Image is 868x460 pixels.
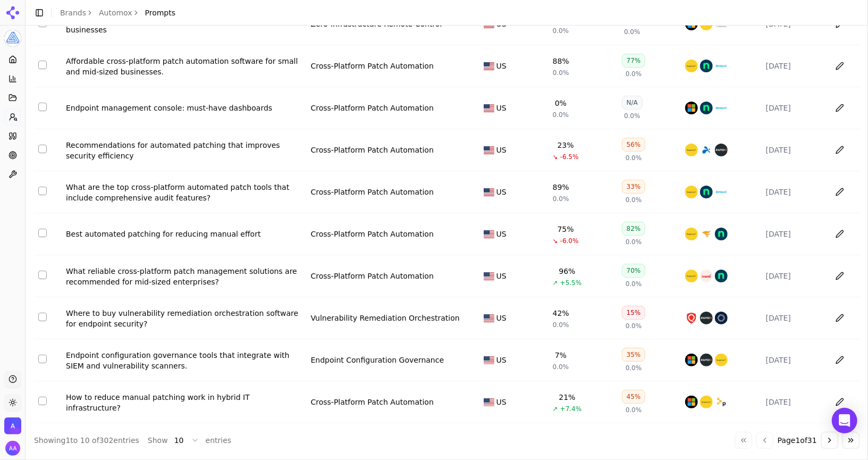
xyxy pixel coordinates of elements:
[831,267,848,285] button: Edit in sheet
[700,396,713,408] img: manageengine
[38,397,47,405] button: Select row 10
[685,228,698,240] img: manageengine
[311,313,460,323] a: Vulnerability Remediation Orchestration
[685,354,698,366] img: microsoft
[555,350,567,361] div: 7%
[715,354,728,366] img: manageengine
[553,237,558,245] span: ↘
[34,435,139,446] div: Showing 1 to 10 of 302 entries
[38,145,47,153] button: Select row 4
[496,271,507,281] span: US
[560,153,579,161] span: -6.5%
[38,355,47,363] button: Select row 9
[624,112,641,120] span: 0.0%
[766,103,821,113] div: [DATE]
[831,183,848,200] button: Edit in sheet
[496,187,507,197] span: US
[553,195,569,203] span: 0.0%
[553,279,558,287] span: ↗
[831,225,848,242] button: Edit in sheet
[66,182,302,203] a: What are the top cross-platform automated patch tools that include comprehensive audit features?
[622,96,643,110] div: N/A
[832,408,857,433] div: Open Intercom Messenger
[553,153,558,161] span: ↘
[700,312,713,324] img: rapid7
[766,313,821,323] div: [DATE]
[626,280,642,288] span: 0.0%
[484,62,494,70] img: US flag
[311,61,434,71] a: Cross-Platform Patch Automation
[311,397,434,407] div: Cross-Platform Patch Automation
[484,314,494,322] img: US flag
[66,308,302,329] a: Where to buy vulnerability remediation orchestration software for endpoint security?
[685,270,698,282] img: manageengine
[778,435,817,446] span: Page 1 of 31
[560,237,579,245] span: -6.0%
[66,350,302,371] a: Endpoint configuration governance tools that integrate with SIEM and vulnerability scanners.
[553,69,569,77] span: 0.0%
[700,144,713,156] img: splashtop
[60,9,86,17] a: Brands
[622,180,646,194] div: 33%
[145,7,176,18] span: Prompts
[311,103,434,113] div: Cross-Platform Patch Automation
[484,188,494,196] img: US flag
[4,417,21,434] img: Admin
[66,103,302,113] a: Endpoint management console: must-have dashboards
[700,60,713,72] img: ninjaone
[831,141,848,158] button: Edit in sheet
[4,30,21,47] button: Current brand: Automox
[559,392,575,403] div: 21%
[766,397,821,407] div: [DATE]
[4,30,21,47] img: Automox
[700,228,713,240] img: solarwinds
[311,145,434,155] a: Cross-Platform Patch Automation
[766,271,821,281] div: [DATE]
[831,352,848,369] button: Edit in sheet
[622,348,646,362] div: 35%
[622,306,646,320] div: 15%
[766,187,821,197] div: [DATE]
[66,392,302,413] a: How to reduce manual patching work in hybrid IT infrastructure?
[484,398,494,406] img: US flag
[553,363,569,371] span: 0.0%
[60,7,175,18] nav: breadcrumb
[99,7,132,18] a: Automox
[38,187,47,195] button: Select row 5
[626,70,642,78] span: 0.0%
[311,229,434,239] a: Cross-Platform Patch Automation
[558,140,574,150] div: 23%
[484,104,494,112] img: US flag
[66,266,302,287] a: What reliable cross-platform patch management solutions are recommended for mid-sized enterprises?
[311,187,434,197] a: Cross-Platform Patch Automation
[715,396,728,408] img: puppet
[715,270,728,282] img: ninjaone
[311,355,444,365] a: Endpoint Configuration Governance
[622,390,646,404] div: 45%
[766,145,821,155] div: [DATE]
[5,441,20,456] img: Alp Aysan
[38,61,47,69] button: Select row 2
[831,310,848,327] button: Edit in sheet
[766,229,821,239] div: [DATE]
[560,405,582,413] span: +7.4%
[66,140,302,161] a: Recommendations for automated patching that improves security efficiency
[700,102,713,114] img: ninjaone
[553,27,569,35] span: 0.0%
[5,441,20,456] button: Open user button
[715,144,728,156] img: rapid7
[831,57,848,74] button: Edit in sheet
[766,355,821,365] div: [DATE]
[626,238,642,246] span: 0.0%
[496,61,507,71] span: US
[622,222,646,236] div: 82%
